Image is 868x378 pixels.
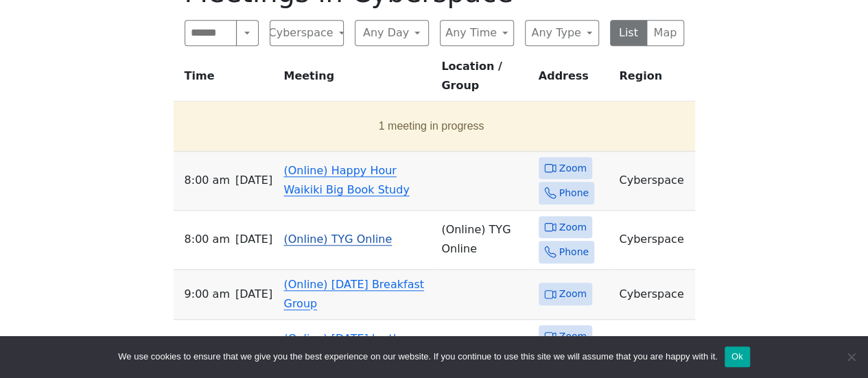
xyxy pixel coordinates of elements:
[355,20,429,46] button: Any Day
[235,285,272,304] span: [DATE]
[436,211,532,270] td: (Online) TYG Online
[185,230,230,249] span: 8:00 AM
[283,278,424,310] a: (Online) [DATE] Breakfast Group
[118,350,717,364] span: We use cookies to ensure that we give you the best experience on our website. If you continue to ...
[270,20,344,46] button: Cyberspace
[533,57,614,102] th: Address
[610,20,648,46] button: List
[725,346,750,367] button: Ok
[436,57,532,102] th: Location / Group
[613,152,694,211] td: Cyberspace
[440,20,514,46] button: Any Time
[174,57,279,102] th: Time
[613,270,694,320] td: Cyberspace
[613,211,694,270] td: Cyberspace
[185,20,237,46] input: Search
[185,171,230,190] span: 8:00 AM
[235,230,272,249] span: [DATE]
[559,185,589,202] span: Phone
[179,107,684,145] button: 1 meeting in progress
[185,285,230,304] span: 9:00 AM
[278,57,436,102] th: Meeting
[559,219,587,236] span: Zoom
[235,171,272,190] span: [DATE]
[646,20,684,46] button: Map
[559,328,587,345] span: Zoom
[236,20,258,46] button: Search
[613,57,694,102] th: Region
[525,20,599,46] button: Any Type
[844,350,858,364] span: No
[283,332,406,364] a: (Online) [DATE] by the Sea
[559,285,587,303] span: Zoom
[283,233,392,246] a: (Online) TYG Online
[283,164,409,196] a: (Online) Happy Hour Waikiki Big Book Study
[559,244,589,261] span: Phone
[559,160,587,177] span: Zoom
